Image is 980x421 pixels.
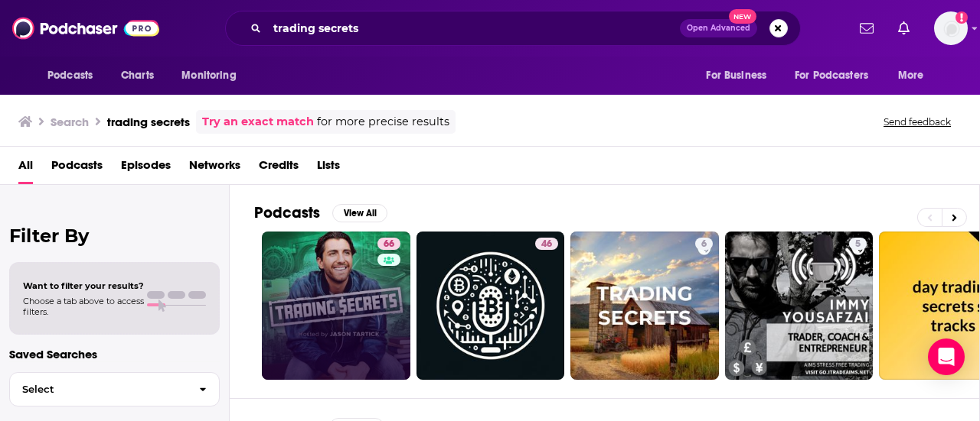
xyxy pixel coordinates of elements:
a: Podcasts [51,153,103,184]
span: Charts [121,65,154,86]
button: Open AdvancedNew [680,19,757,37]
img: User Profile [934,11,968,45]
a: 5 [849,238,867,250]
a: Credits [259,153,299,184]
a: Episodes [121,153,171,184]
h3: Search [51,115,89,129]
button: open menu [171,61,256,90]
span: for more precise results [317,113,449,131]
span: Logged in as BerkMarc [934,11,968,45]
a: 6 [570,232,719,380]
a: 5 [725,232,874,380]
button: View All [332,204,387,222]
a: PodcastsView All [254,203,387,222]
a: Networks [189,153,240,184]
span: New [729,9,756,24]
img: Podchaser - Follow, Share and Rate Podcasts [12,14,159,43]
button: Show profile menu [934,11,968,45]
h2: Filter By [9,225,220,247]
div: Search podcasts, credits, & more... [225,11,801,46]
button: Send feedback [879,115,955,128]
span: 66 [384,237,394,252]
h3: trading secrets [107,115,190,129]
a: 46 [535,238,558,250]
span: Open Advanced [687,24,750,32]
span: Choose a tab above to access filters. [23,296,144,317]
a: Show notifications dropdown [854,15,880,41]
span: More [898,65,924,86]
a: 66 [377,238,400,250]
svg: Add a profile image [955,11,968,24]
span: For Podcasters [795,65,868,86]
input: Search podcasts, credits, & more... [267,16,680,40]
span: 46 [541,237,552,252]
h2: Podcasts [254,203,320,222]
button: open menu [887,61,943,90]
a: 6 [695,238,713,250]
a: All [18,153,33,184]
span: Select [10,384,187,394]
p: Saved Searches [9,347,220,361]
a: Lists [317,153,340,184]
span: Podcasts [47,65,93,86]
a: Charts [111,61,163,90]
span: For Business [706,65,766,86]
span: Monitoring [181,65,236,86]
span: 6 [701,237,707,252]
button: open menu [37,61,113,90]
a: 46 [416,232,565,380]
a: Try an exact match [202,113,314,131]
span: 5 [855,237,861,252]
button: open menu [695,61,786,90]
button: Select [9,372,220,406]
a: Show notifications dropdown [892,15,916,41]
a: 66 [262,232,410,380]
button: open menu [785,61,890,90]
div: Open Intercom Messenger [928,338,965,375]
span: Want to filter your results? [23,280,144,291]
